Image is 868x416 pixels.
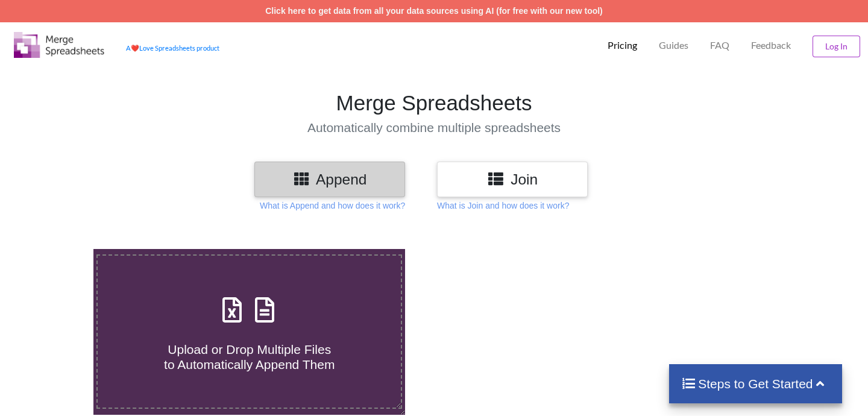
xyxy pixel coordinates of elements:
p: What is Append and how does it work? [260,200,405,212]
h3: Append [263,171,396,188]
p: FAQ [710,39,729,52]
img: Logo.png [14,32,104,58]
button: Log In [813,36,860,57]
span: Upload or Drop Multiple Files to Automatically Append Them [164,342,335,371]
span: heart [131,44,139,52]
p: What is Join and how does it work? [437,200,569,212]
a: Click here to get data from all your data sources using AI (for free with our new tool) [265,6,603,16]
p: Guides [659,39,688,52]
h3: Join [446,171,579,188]
span: Feedback [751,40,791,50]
a: AheartLove Spreadsheets product [126,44,219,52]
h4: Steps to Get Started [681,376,830,391]
p: Pricing [608,39,637,52]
